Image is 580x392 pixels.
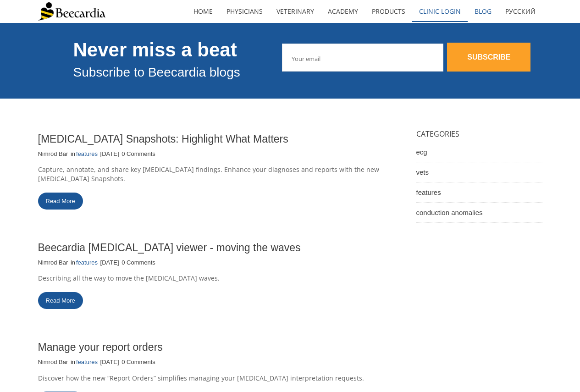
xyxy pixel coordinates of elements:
p: [DATE] [100,150,119,158]
a: vets [416,162,542,182]
p: Discover how the new “Report Orders” simplifies managing your [MEDICAL_DATA] interpretation reque... [38,374,391,383]
p: Capture, annotate, and share key [MEDICAL_DATA] findings. Enhance your diagnoses and reports with... [38,165,391,183]
span: in [71,150,75,157]
a: Manage your report orders [38,341,163,353]
span: in [71,259,75,266]
a: features [416,182,542,203]
span: Never miss a beat [73,39,237,61]
input: Your email [282,44,443,72]
a: SUBSCRIBE [447,43,530,72]
p: [DATE] [100,259,119,267]
a: ecg [416,142,542,162]
a: Academy [321,1,365,22]
a: Nimrod Bar [38,150,68,158]
a: Products [365,1,412,22]
a: Nimrod Bar [38,358,68,366]
a: Nimrod Bar [38,259,68,267]
span: in [71,359,75,365]
span: 0 Comments [122,259,155,266]
a: Read More [38,292,83,309]
a: Read More [38,193,83,210]
span: CATEGORIES [416,129,459,139]
span: 0 Comments [122,359,155,365]
a: Beecardia [MEDICAL_DATA] viewer - moving the waves [38,242,301,254]
a: Veterinary [270,1,321,22]
a: Русский [498,1,542,22]
a: Clinic Login [412,1,468,22]
a: home [187,1,220,22]
img: Beecardia [38,2,105,21]
a: features [76,358,98,366]
a: features [76,150,98,158]
span: 0 Comments [122,150,155,157]
a: Physicians [220,1,270,22]
a: features [76,259,98,267]
p: Describing all the way to move the [MEDICAL_DATA] waves. [38,274,391,283]
span: Subscribe to Beecardia blogs [73,65,240,79]
a: conduction anomalies [416,203,542,223]
a: [MEDICAL_DATA] Snapshots: Highlight What Matters [38,133,288,145]
p: [DATE] [100,358,119,366]
a: Blog [468,1,498,22]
